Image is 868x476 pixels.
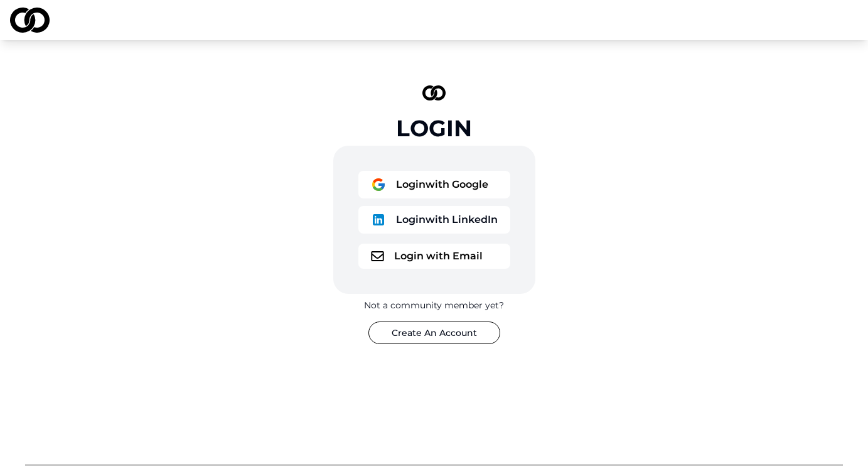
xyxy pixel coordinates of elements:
[371,177,386,192] img: logo
[358,244,510,269] button: logoLogin with Email
[364,299,504,311] div: Not a community member yet?
[10,8,50,33] img: logo
[368,322,500,344] button: Create An Account
[396,116,472,141] div: Login
[422,85,446,100] img: logo
[371,212,386,227] img: logo
[358,171,510,198] button: logoLoginwith Google
[371,251,384,261] img: logo
[358,206,510,234] button: logoLoginwith LinkedIn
